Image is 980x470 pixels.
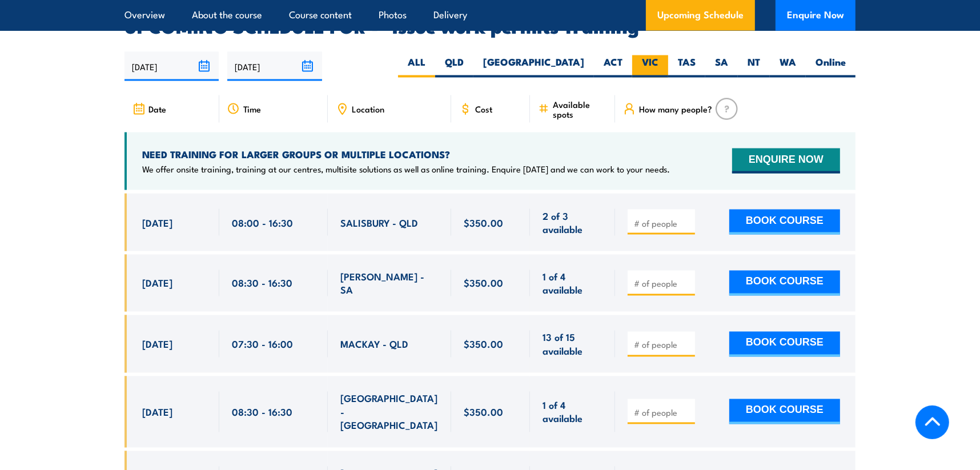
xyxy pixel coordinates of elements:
[142,163,670,175] p: We offer onsite training, training at our centres, multisite solutions as well as online training...
[142,276,172,290] span: [DATE]
[705,55,738,78] label: SA
[464,216,503,229] span: $350.00
[340,338,408,351] span: MACKAY - QLD
[232,216,293,229] span: 08:00 - 16:30
[553,99,607,119] span: Available spots
[142,405,172,419] span: [DATE]
[634,218,691,229] input: # of people
[729,399,840,424] button: BOOK COURSE
[464,276,503,290] span: $350.00
[543,331,603,357] span: 13 of 15 available
[232,276,292,290] span: 08:30 - 16:30
[634,278,691,290] input: # of people
[770,55,806,78] label: WA
[729,332,840,357] button: BOOK COURSE
[464,338,503,351] span: $350.00
[340,216,418,229] span: SALISBURY - QLD
[543,270,603,297] span: 1 of 4 available
[148,104,166,114] span: Date
[732,148,840,174] button: ENQUIRE NOW
[340,270,439,297] span: [PERSON_NAME] - SA
[232,338,293,351] span: 07:30 - 16:00
[142,148,670,160] h4: NEED TRAINING FOR LARGER GROUPS OR MULTIPLE LOCATIONS?
[398,55,435,78] label: ALL
[729,210,840,235] button: BOOK COURSE
[668,55,705,78] label: TAS
[124,52,219,81] input: From date
[543,399,603,425] span: 1 of 4 available
[124,18,856,34] h2: UPCOMING SCHEDULE FOR - "Issue work permits Training"
[634,339,691,351] input: # of people
[543,209,603,236] span: 2 of 3 available
[806,55,856,78] label: Online
[738,55,770,78] label: NT
[473,55,594,78] label: [GEOGRAPHIC_DATA]
[639,104,712,114] span: How many people?
[352,104,384,114] span: Location
[142,216,172,229] span: [DATE]
[435,55,473,78] label: QLD
[232,405,292,419] span: 08:30 - 16:30
[594,55,632,78] label: ACT
[464,405,503,419] span: $350.00
[243,104,261,114] span: Time
[632,55,668,78] label: VIC
[227,52,322,81] input: To date
[142,338,172,351] span: [DATE]
[729,271,840,296] button: BOOK COURSE
[340,392,439,432] span: [GEOGRAPHIC_DATA] - [GEOGRAPHIC_DATA]
[475,104,492,114] span: Cost
[634,407,691,419] input: # of people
